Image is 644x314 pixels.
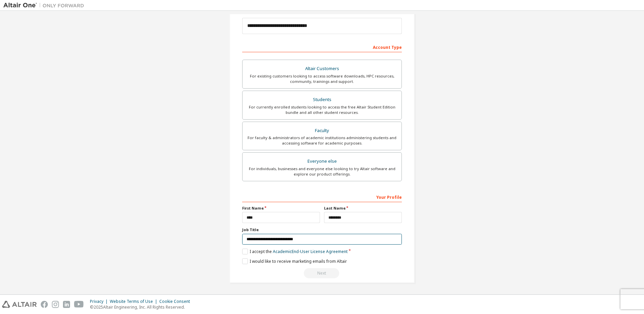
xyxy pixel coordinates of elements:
[247,64,397,73] div: Altair Customers
[3,2,88,9] img: Altair One
[52,301,59,308] img: instagram.svg
[74,301,84,308] img: youtube.svg
[242,191,402,202] div: Your Profile
[247,104,397,115] div: For currently enrolled students looking to access the free Altair Student Edition bundle and all ...
[242,41,402,52] div: Account Type
[159,299,194,304] div: Cookie Consent
[273,249,348,254] a: Academic End-User License Agreement
[242,249,348,254] label: I accept the
[90,299,110,304] div: Privacy
[2,301,37,308] img: altair_logo.svg
[242,268,402,278] div: Read and acccept EULA to continue
[90,304,194,310] p: © 2025 Altair Engineering, Inc. All Rights Reserved.
[242,206,320,211] label: First Name
[247,135,397,146] div: For faculty & administrators of academic institutions administering students and accessing softwa...
[247,166,397,177] div: For individuals, businesses and everyone else looking to try Altair software and explore our prod...
[324,206,402,211] label: Last Name
[63,301,70,308] img: linkedin.svg
[242,227,402,232] label: Job Title
[247,73,397,84] div: For existing customers looking to access software downloads, HPC resources, community, trainings ...
[247,157,397,166] div: Everyone else
[242,258,347,264] label: I would like to receive marketing emails from Altair
[41,301,48,308] img: facebook.svg
[110,299,159,304] div: Website Terms of Use
[247,126,397,135] div: Faculty
[247,95,397,104] div: Students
